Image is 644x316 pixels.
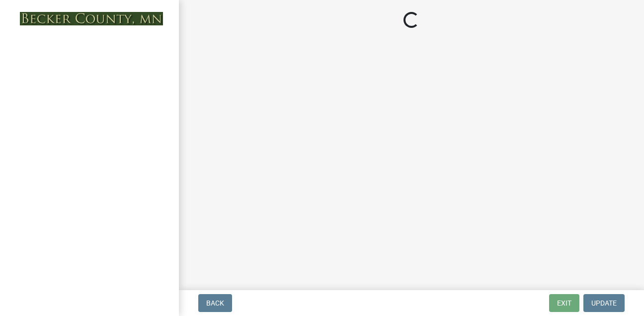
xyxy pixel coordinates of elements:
[198,294,232,312] button: Back
[549,294,579,312] button: Exit
[583,294,625,312] button: Update
[20,12,163,25] img: Becker County, Minnesota
[591,299,617,307] span: Update
[206,299,224,307] span: Back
